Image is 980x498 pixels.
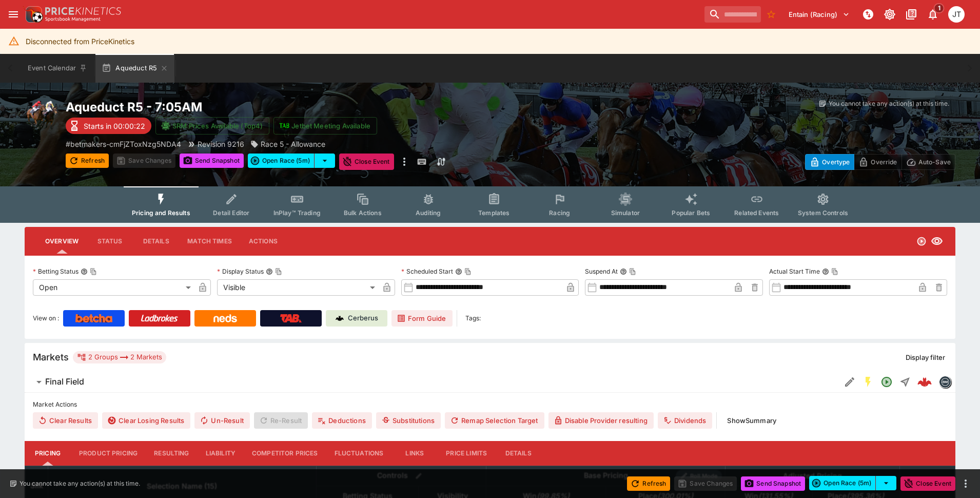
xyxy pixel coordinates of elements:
[339,154,394,170] button: Close Event
[831,268,838,275] button: Copy To Clipboard
[809,476,876,490] button: Open Race (5m)
[948,6,965,23] div: Josh Tanner
[945,3,968,26] button: Josh Tanner
[66,99,511,115] h2: Copy To Clipboard
[585,267,618,276] p: Suspend At
[33,412,98,429] button: Clear Results
[658,412,712,429] button: Dividends
[917,375,932,389] img: logo-cerberus--red.svg
[627,476,670,491] button: Refresh
[809,476,896,490] div: split button
[548,412,654,429] button: Disable Provider resulting
[725,466,899,486] th: Adjusted Pricing
[95,54,174,83] button: Aqueduct R5
[213,209,249,217] span: Detail Editor
[261,139,325,149] p: Race 5 - Allowance
[914,372,935,392] a: 3cf45b76-9a29-4881-98ef-f5b254ff5979
[217,267,264,276] p: Display Status
[77,351,162,363] div: 2 Groups 2 Markets
[33,267,79,276] p: Betting Status
[876,476,896,490] button: select merge strategy
[871,157,897,167] p: Override
[734,209,779,217] span: Related Events
[376,412,441,429] button: Substitutions
[902,5,920,24] button: Documentation
[782,6,856,23] button: Select Tenant
[254,412,308,429] span: Re-Result
[917,375,932,389] div: 3cf45b76-9a29-4881-98ef-f5b254ff5979
[273,209,321,217] span: InPlay™ Trading
[146,441,197,466] button: Resulting
[769,267,820,276] p: Actual Start Time
[25,441,71,466] button: Pricing
[445,412,544,429] button: Remap Selection Target
[315,154,335,168] button: select merge strategy
[391,441,438,466] button: Links
[81,268,88,275] button: Betting StatusCopy To Clipboard
[344,209,382,217] span: Bulk Actions
[102,412,190,429] button: Clear Losing Results
[896,373,914,391] button: Straight
[763,6,779,23] button: No Bookmarks
[180,154,244,168] button: Send Snapshot
[398,154,410,170] button: more
[75,314,112,322] img: Betcha
[704,6,761,23] input: search
[71,441,146,466] button: Product Pricing
[464,268,472,275] button: Copy To Clipboard
[248,154,335,168] div: split button
[336,314,344,322] img: Cerberus
[198,139,244,149] p: Revision 9216
[213,314,237,322] img: Neds
[66,139,181,149] p: Copy To Clipboard
[924,5,942,24] button: Notifications
[741,476,805,491] button: Send Snapshot
[672,209,710,217] span: Popular Bets
[19,479,140,488] p: You cannot take any action(s) at this time.
[37,229,87,254] button: Overview
[33,310,59,327] label: View on :
[901,154,955,170] button: Auto-Save
[124,186,856,223] div: Event type filters
[23,4,43,25] img: PriceKinetics Logo
[316,466,486,486] th: Controls
[33,279,194,296] div: Open
[900,476,955,491] button: Close Event
[918,157,951,167] p: Auto-Save
[266,268,273,275] button: Display StatusCopy To Clipboard
[798,209,848,217] span: System Controls
[880,376,893,388] svg: Open
[240,229,286,254] button: Actions
[721,412,782,429] button: ShowSummary
[45,376,84,387] h6: Final Field
[629,268,636,275] button: Copy To Clipboard
[217,279,379,296] div: Visible
[620,268,627,275] button: Suspend AtCopy To Clipboard
[611,209,640,217] span: Simulator
[934,3,945,13] span: 1
[391,310,453,327] a: Form Guide
[939,376,951,388] div: betmakers
[326,441,392,466] button: Fluctuations
[401,267,453,276] p: Scheduled Start
[880,5,899,24] button: Toggle light/dark mode
[194,412,249,429] button: Un-Result
[45,7,121,15] img: PriceKinetics
[899,349,951,366] button: Display filter
[931,235,943,247] svg: Visible
[280,314,302,322] img: TabNZ
[465,310,481,327] label: Tags:
[312,412,372,429] button: Deductions
[198,441,244,466] button: Liability
[273,117,377,135] button: Jetbet Meeting Available
[326,310,387,327] a: Cerberus
[155,117,269,135] button: SRM Prices Available (Top4)
[22,54,93,83] button: Event Calendar
[822,268,829,275] button: Actual Start TimeCopy To Clipboard
[248,154,315,168] button: Open Race (5m)
[959,477,972,490] button: more
[33,397,947,412] label: Market Actions
[455,268,462,275] button: Scheduled StartCopy To Clipboard
[495,441,541,466] button: Details
[275,268,282,275] button: Copy To Clipboard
